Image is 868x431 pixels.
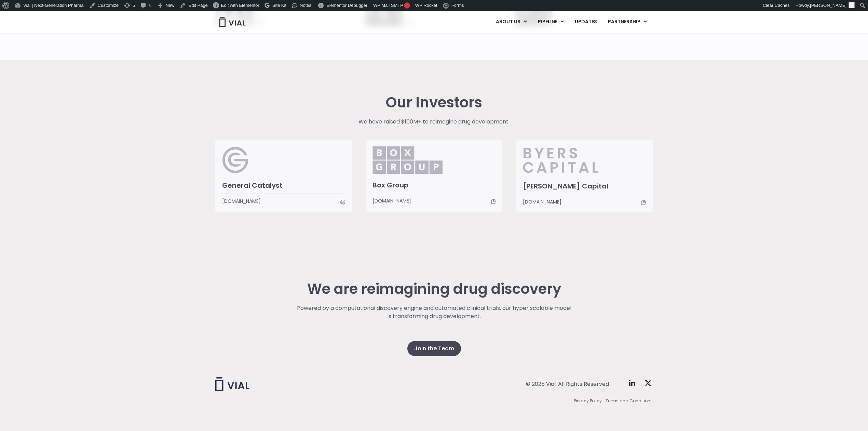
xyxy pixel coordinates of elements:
[222,146,249,174] img: General Catalyst Logo
[810,3,846,8] span: [PERSON_NAME]
[606,398,653,404] a: Terms and Conditions
[490,16,532,28] a: ABOUT USMenu Toggle
[523,198,646,206] a: [DOMAIN_NAME]
[222,197,345,205] a: [DOMAIN_NAME]
[372,146,443,174] img: Box_Group.png
[315,118,553,126] p: We have raised $100M+ to reimagine drug development.
[523,182,646,191] h3: [PERSON_NAME] Capital
[569,16,602,28] a: UPDATES
[272,3,286,8] span: Site Kit
[296,304,572,321] p: Powered by a computational discovery engine and automated clinical trials, our hyper scalable mod...
[532,16,569,28] a: PIPELINEMenu Toggle
[414,344,454,353] span: Join the Team
[526,380,609,388] div: © 2025 Vial. All Rights Reserved
[372,197,496,205] a: [DOMAIN_NAME]
[372,197,411,205] span: [DOMAIN_NAME]
[372,181,496,190] h3: Box Group
[404,2,410,9] span: !
[407,341,461,356] a: Join the Team
[222,197,261,205] span: [DOMAIN_NAME]
[222,181,345,190] h3: General Catalyst
[602,16,652,28] a: PARTNERSHIPMenu Toggle
[221,3,259,8] span: Edit with Elementor
[219,17,246,27] img: Vial Logo
[574,398,602,404] a: Privacy Policy
[296,281,572,297] h2: We are reimagining drug discovery
[215,377,249,391] img: Vial logo wih "Vial" spelled out
[523,198,561,206] span: [DOMAIN_NAME]
[386,94,482,111] h2: Our Investors
[523,146,626,174] img: Byers_Capital.svg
